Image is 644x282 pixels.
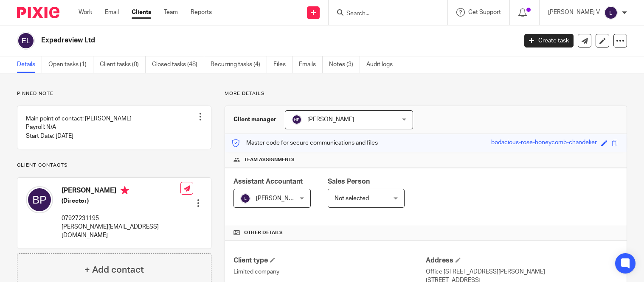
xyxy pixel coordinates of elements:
a: Clients [132,8,151,17]
span: Sales Person [328,178,370,185]
h4: + Add contact [84,263,144,276]
span: [PERSON_NAME] V [256,195,308,201]
img: svg%3E [604,6,618,20]
p: Pinned note [17,90,211,97]
p: [PERSON_NAME] V [548,8,600,17]
h4: [PERSON_NAME] [62,186,180,197]
a: Email [105,8,119,17]
img: svg%3E [26,186,53,213]
p: More details [225,90,627,97]
h4: Client type [233,256,426,265]
a: Recurring tasks (4) [211,56,267,73]
span: Assistant Accountant [233,178,303,185]
span: [PERSON_NAME] [307,117,354,123]
a: Client tasks (0) [100,56,146,73]
span: Not selected [335,195,369,201]
h4: Address [426,256,618,265]
img: svg%3E [240,193,250,204]
a: Team [164,8,178,17]
div: bodacious-rose-honeycomb-chandelier [491,138,597,148]
p: Limited company [233,268,426,276]
h5: (Director) [62,197,180,205]
a: Open tasks (1) [48,56,93,73]
a: Reports [191,8,212,17]
input: Search [346,10,422,18]
img: Pixie [17,7,59,18]
a: Emails [299,56,323,73]
span: Team assignments [244,156,295,163]
a: Files [273,56,292,73]
h2: Expedreview Ltd [41,36,417,45]
a: Work [79,8,92,17]
p: Master code for secure communications and files [231,139,378,147]
a: Closed tasks (48) [152,56,204,73]
span: Other details [244,229,283,236]
p: Client contacts [17,162,211,169]
a: Audit logs [366,56,399,73]
img: svg%3E [17,32,35,50]
h3: Client manager [233,115,276,124]
a: Create task [524,34,574,47]
p: [PERSON_NAME][EMAIL_ADDRESS][DOMAIN_NAME] [62,223,180,240]
span: Get Support [468,9,501,15]
p: Office [STREET_ADDRESS][PERSON_NAME] [426,268,618,276]
i: Primary [121,186,129,195]
img: svg%3E [292,114,302,125]
a: Notes (3) [329,56,360,73]
a: Details [17,56,42,73]
p: 07927231195 [62,214,180,223]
